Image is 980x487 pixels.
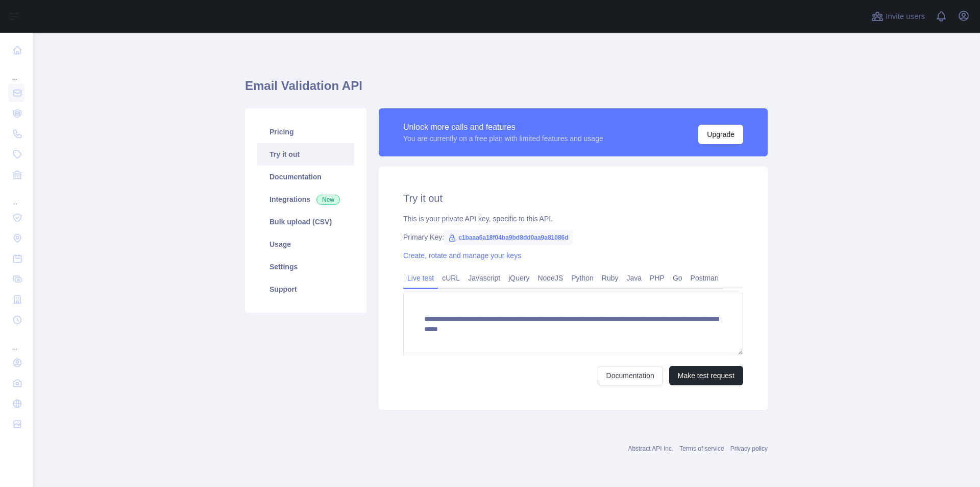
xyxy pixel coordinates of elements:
[730,445,768,452] a: Privacy policy
[8,331,24,352] div: ...
[403,270,438,286] a: Live test
[464,270,504,286] a: Javascript
[257,143,354,166] a: Try it out
[646,270,669,286] a: PHP
[598,366,663,385] a: Documentation
[567,270,598,286] a: Python
[257,233,354,256] a: Usage
[403,191,743,205] h2: Try it out
[403,133,603,144] div: You are currently on a free plan with limited features and usage
[403,214,743,224] div: This is your private API key, specific to this API.
[698,125,743,144] button: Upgrade
[257,211,354,233] a: Bulk upload (CSV)
[504,270,533,286] a: jQuery
[8,186,24,206] div: ...
[669,366,743,385] button: Make test request
[257,278,354,300] a: Support
[679,445,724,452] a: Terms of service
[403,251,521,260] a: Create, rotate and manage your keys
[257,166,354,188] a: Documentation
[598,270,623,286] a: Ruby
[438,270,464,286] a: cURL
[669,270,687,286] a: Go
[886,11,925,22] span: Invite users
[628,445,674,452] a: Abstract API Inc.
[687,270,723,286] a: Postman
[533,270,567,286] a: NodeJS
[257,256,354,278] a: Settings
[245,78,768,102] h1: Email Validation API
[869,8,927,25] button: Invite users
[257,121,354,143] a: Pricing
[257,188,354,211] a: Integrations New
[403,121,603,133] div: Unlock more calls and features
[8,61,24,82] div: ...
[403,232,743,242] div: Primary Key:
[316,195,340,205] span: New
[623,270,646,286] a: Java
[444,230,572,245] span: c1baaa6a18f04ba9bd8dd0aa9a81086d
